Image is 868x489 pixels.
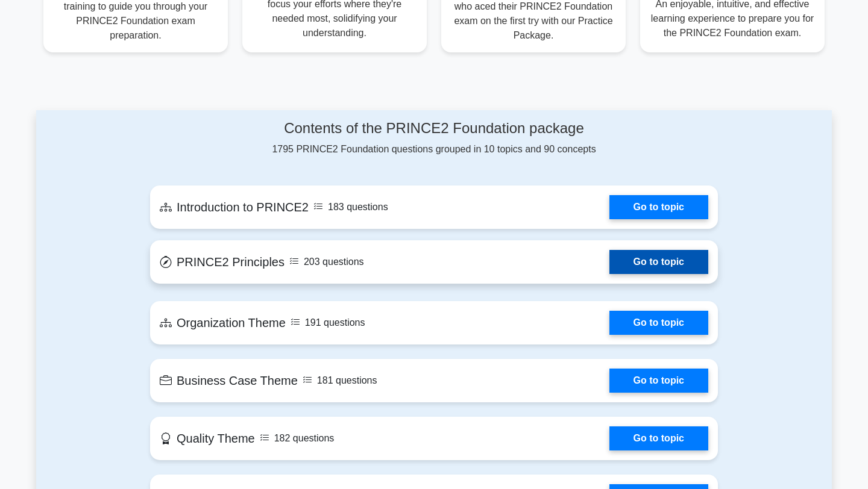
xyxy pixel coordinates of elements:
[150,120,718,157] div: 1795 PRINCE2 Foundation questions grouped in 10 topics and 90 concepts
[609,311,708,335] a: Go to topic
[609,426,708,450] a: Go to topic
[609,195,708,219] a: Go to topic
[609,369,708,393] a: Go to topic
[150,120,718,137] h4: Contents of the PRINCE2 Foundation package
[609,250,708,274] a: Go to topic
